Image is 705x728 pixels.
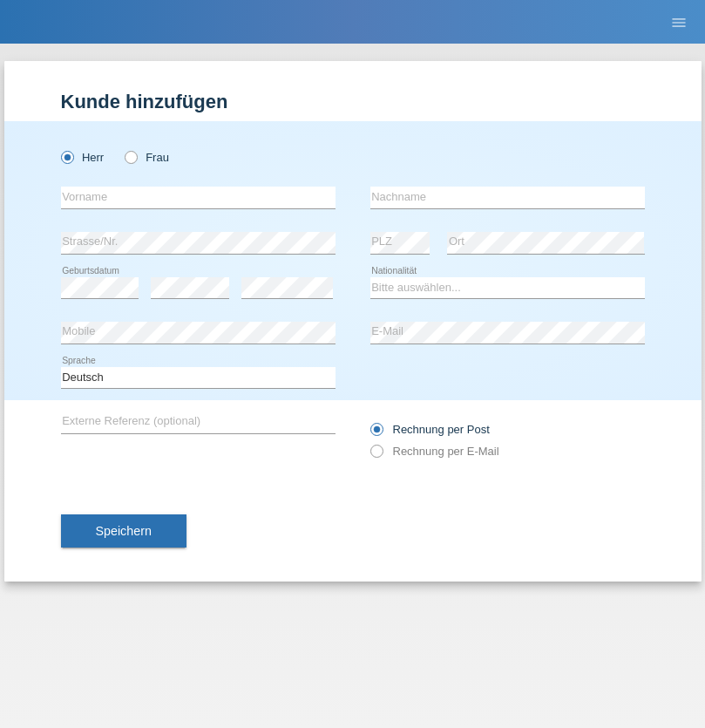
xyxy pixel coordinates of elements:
[370,423,490,436] label: Rechnung per Post
[61,151,105,164] label: Herr
[96,524,152,538] span: Speichern
[61,151,72,162] input: Herr
[125,151,169,164] label: Frau
[670,14,688,31] i: menu
[661,17,696,27] a: menu
[125,151,136,162] input: Frau
[370,445,499,458] label: Rechnung per E-Mail
[61,514,186,548] button: Speichern
[61,91,645,112] h1: Kunde hinzufügen
[370,445,382,466] input: Rechnung per E-Mail
[370,423,382,445] input: Rechnung per Post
